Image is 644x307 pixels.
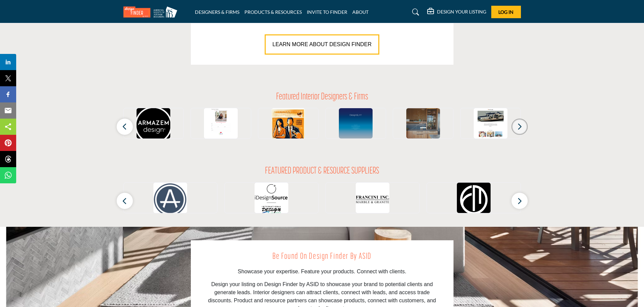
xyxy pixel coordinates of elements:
img: Kazdal Home LLC [271,108,305,142]
div: DESIGN YOUR LISTING [427,8,486,16]
h2: Be Found on Design Finder by ASID [206,250,438,263]
img: iDesignSource.com by International Design Source [255,183,288,216]
img: Studio Ad [137,108,170,142]
img: AROS [153,183,187,216]
h2: Featured Interior Designers & Firms [276,92,368,103]
a: Search [406,7,423,18]
span: LEARN MORE ABOUT DESIGN FINDER [272,41,372,47]
h5: DESIGN YOUR LISTING [437,9,486,15]
button: LEARN MORE ABOUT DESIGN FINDER [265,34,379,55]
img: DesignGLXY Group LLC [339,108,373,142]
a: DESIGNERS & FIRMS [195,9,239,15]
a: ABOUT [352,9,369,15]
a: PRODUCTS & RESOURCES [244,9,302,15]
img: AMDLUX [474,108,507,142]
a: INVITE TO FINDER [307,9,347,15]
img: Francini Incorporated [356,183,389,216]
img: Mise en Place Design [406,108,440,142]
img: Fordham Marble Company [457,183,491,216]
h2: FEATURED PRODUCT & RESOURCE SUPPLIERS [265,166,379,177]
img: Valarie Mina [204,108,238,142]
p: Showcase your expertise. Feature your products. Connect with clients. [206,268,438,276]
img: Site Logo [123,6,181,18]
span: Log In [498,9,514,15]
button: Log In [491,6,521,18]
